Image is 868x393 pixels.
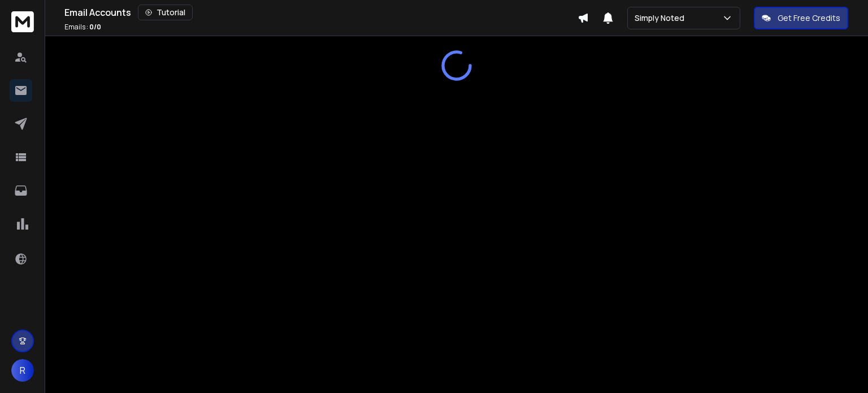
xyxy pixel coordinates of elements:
p: Simply Noted [635,12,689,24]
button: R [11,359,34,382]
p: Get Free Credits [778,12,840,24]
button: Tutorial [138,5,193,20]
span: 0 / 0 [89,22,101,32]
button: Get Free Credits [754,7,848,29]
div: Email Accounts [64,5,578,20]
p: Emails : [64,23,101,32]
